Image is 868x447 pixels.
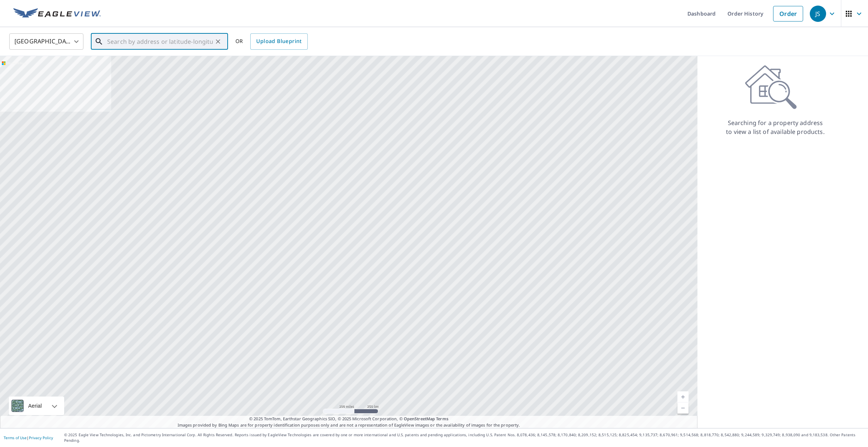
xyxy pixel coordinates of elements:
div: Aerial [9,397,64,415]
div: JS [810,6,826,22]
img: EV Logo [13,8,101,19]
a: Terms [436,416,448,421]
a: Privacy Policy [29,435,53,440]
p: Searching for a property address to view a list of available products. [726,118,825,136]
a: Order [773,6,803,22]
div: OR [235,33,308,50]
div: [GEOGRAPHIC_DATA] [9,31,83,52]
span: Upload Blueprint [256,37,301,46]
a: Current Level 5, Zoom In [677,391,689,402]
a: Upload Blueprint [250,33,307,50]
div: Aerial [26,397,44,415]
a: Terms of Use [4,435,27,440]
input: Search by address or latitude-longitude [107,31,213,52]
p: © 2025 Eagle View Technologies, Inc. and Pictometry International Corp. All Rights Reserved. Repo... [64,432,864,443]
p: | [4,436,53,440]
a: Current Level 5, Zoom Out [677,402,689,414]
button: Clear [213,36,223,47]
a: OpenStreetMap [404,416,435,421]
span: © 2025 TomTom, Earthstar Geographics SIO, © 2025 Microsoft Corporation, © [249,416,448,422]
